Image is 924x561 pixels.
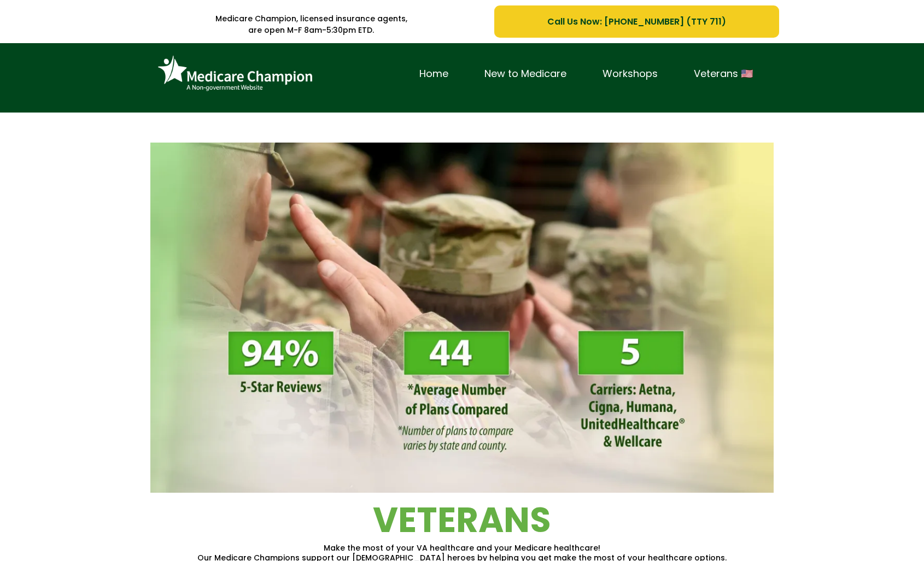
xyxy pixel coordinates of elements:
[547,15,726,28] span: Call Us Now: [PHONE_NUMBER] (TTY 711)
[145,25,478,36] p: are open M-F 8am-5:30pm ETD.
[145,13,478,25] p: Medicare Champion, licensed insurance agents,
[373,496,551,544] span: VETERANS
[145,543,779,553] p: Make the most of your VA healthcare and your Medicare healthcare!
[584,66,676,82] a: Workshops
[401,66,466,82] a: Home
[676,66,771,82] a: Veterans 🇺🇸
[466,66,584,82] a: New to Medicare
[494,5,779,38] a: Call Us Now: 1-833-823-1990 (TTY 711)
[153,51,317,96] img: Brand Logo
